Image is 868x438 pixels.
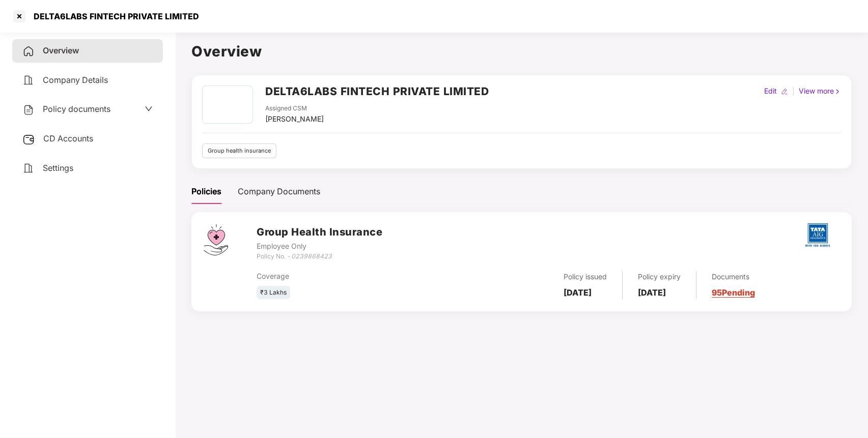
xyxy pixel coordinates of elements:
h2: DELTA6LABS FINTECH PRIVATE LIMITED [265,83,489,100]
span: Settings [43,163,73,173]
span: CD Accounts [43,133,93,143]
a: 95 Pending [712,287,755,298]
div: Company Documents [238,185,320,198]
div: ₹3 Lakhs [257,286,290,300]
img: rightIcon [834,88,841,95]
b: [DATE] [564,287,592,298]
span: Policy documents [43,104,110,114]
div: Group health insurance [202,143,276,158]
span: Overview [43,45,79,55]
div: Employee Only [257,241,382,252]
div: DELTA6LABS FINTECH PRIVATE LIMITED [27,11,199,21]
div: Policy expiry [638,271,681,282]
img: svg+xml;base64,PHN2ZyB3aWR0aD0iMjUiIGhlaWdodD0iMjQiIHZpZXdCb3g9IjAgMCAyNSAyNCIgZmlsbD0ibm9uZSIgeG... [22,133,35,145]
h3: Group Health Insurance [257,224,382,240]
div: Policy No. - [257,252,382,261]
div: Policy issued [564,271,607,282]
div: Documents [712,271,755,282]
i: 0239868423 [291,252,332,260]
img: tatag.png [800,217,835,253]
div: [PERSON_NAME] [265,113,324,125]
img: svg+xml;base64,PHN2ZyB4bWxucz0iaHR0cDovL3d3dy53My5vcmcvMjAwMC9zdmciIHdpZHRoPSIyNCIgaGVpZ2h0PSIyNC... [22,162,35,174]
div: Policies [191,185,221,198]
div: Assigned CSM [265,104,324,113]
img: svg+xml;base64,PHN2ZyB4bWxucz0iaHR0cDovL3d3dy53My5vcmcvMjAwMC9zdmciIHdpZHRoPSIyNCIgaGVpZ2h0PSIyNC... [22,45,35,57]
div: Coverage [257,271,451,282]
span: Company Details [43,75,108,85]
span: down [145,105,153,113]
div: Edit [762,85,779,97]
div: | [790,85,797,97]
img: svg+xml;base64,PHN2ZyB4bWxucz0iaHR0cDovL3d3dy53My5vcmcvMjAwMC9zdmciIHdpZHRoPSI0Ny43MTQiIGhlaWdodD... [204,224,228,255]
div: View more [797,85,843,97]
img: editIcon [781,88,788,95]
b: [DATE] [638,287,666,298]
img: svg+xml;base64,PHN2ZyB4bWxucz0iaHR0cDovL3d3dy53My5vcmcvMjAwMC9zdmciIHdpZHRoPSIyNCIgaGVpZ2h0PSIyNC... [22,104,35,116]
h1: Overview [191,40,852,63]
img: svg+xml;base64,PHN2ZyB4bWxucz0iaHR0cDovL3d3dy53My5vcmcvMjAwMC9zdmciIHdpZHRoPSIyNCIgaGVpZ2h0PSIyNC... [22,74,35,86]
